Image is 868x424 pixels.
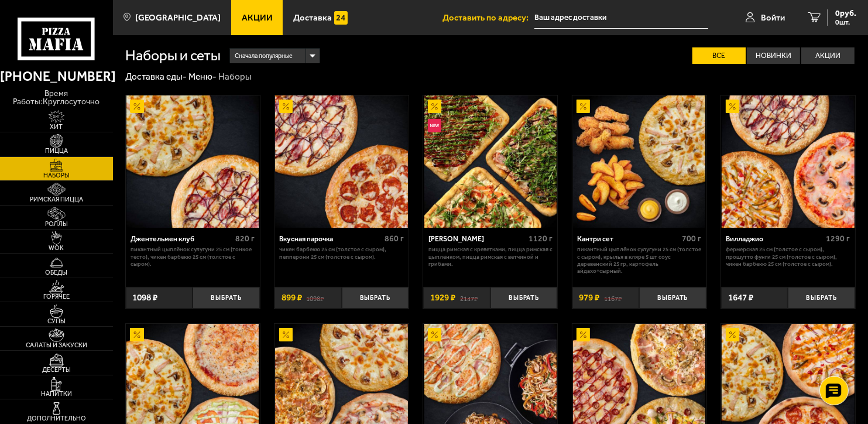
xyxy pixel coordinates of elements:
[428,100,441,113] img: Акционный
[428,328,441,341] img: Акционный
[726,246,850,268] p: Фермерская 25 см (толстое с сыром), Прошутто Фунги 25 см (толстое с сыром), Чикен Барбекю 25 см (...
[279,100,293,113] img: Акционный
[275,95,409,228] a: АкционныйВкусная парочка
[722,95,854,228] img: Вилладжио
[460,293,478,302] s: 2147 ₽
[835,9,856,18] span: 0 руб.
[282,293,302,302] span: 899 ₽
[218,71,252,83] div: Наборы
[726,235,823,244] div: Вилладжио
[639,287,706,309] button: Выбрать
[572,95,706,228] a: АкционныйКантри сет
[826,234,850,244] span: 1290 г
[275,95,407,228] img: Вкусная парочка
[235,47,293,64] span: Сначала популярные
[577,100,590,113] img: Акционный
[385,234,404,244] span: 860 г
[721,95,855,228] a: АкционныйВилладжио
[579,293,599,302] span: 979 ₽
[726,328,739,341] img: Акционный
[342,287,409,309] button: Выбрать
[490,287,558,309] button: Выбрать
[279,328,293,341] img: Акционный
[131,235,232,244] div: Джентельмен клуб
[131,246,255,268] p: Пикантный цыплёнок сулугуни 25 см (тонкое тесто), Чикен Барбекю 25 см (толстое с сыром).
[726,100,739,113] img: Акционный
[747,47,800,64] label: Новинки
[424,95,557,228] img: Мама Миа
[529,234,553,244] span: 1120 г
[306,293,324,302] s: 1098 ₽
[788,287,855,309] button: Выбрать
[430,293,455,302] span: 1929 ₽
[334,11,348,25] img: 15daf4d41897b9f0e9f617042186c801.svg
[801,47,855,64] label: Акции
[692,47,746,64] label: Все
[573,95,705,228] img: Кантри сет
[293,13,332,22] span: Доставка
[577,328,590,341] img: Акционный
[130,100,143,113] img: Акционный
[577,235,679,244] div: Кантри сет
[188,71,217,82] a: Меню-
[428,246,553,268] p: Пицца Римская с креветками, Пицца Римская с цыплёнком, Пицца Римская с ветчиной и грибами.
[125,49,221,63] h1: Наборы и сеты
[761,13,785,22] span: Войти
[428,119,441,132] img: Новинка
[604,293,622,302] s: 1167 ₽
[130,328,143,341] img: Акционный
[193,287,260,309] button: Выбрать
[126,95,259,228] img: Джентельмен клуб
[235,234,255,244] span: 820 г
[428,235,526,244] div: [PERSON_NAME]
[577,246,701,275] p: Пикантный цыплёнок сулугуни 25 см (толстое с сыром), крылья в кляре 5 шт соус деревенский 25 гр, ...
[132,293,157,302] span: 1098 ₽
[682,234,701,244] span: 700 г
[242,13,273,22] span: Акции
[534,7,708,29] input: Ваш адрес доставки
[423,95,557,228] a: АкционныйНовинкаМама Миа
[135,13,221,22] span: [GEOGRAPHIC_DATA]
[442,13,534,22] span: Доставить по адресу:
[279,235,381,244] div: Вкусная парочка
[279,246,403,261] p: Чикен Барбекю 25 см (толстое с сыром), Пепперони 25 см (толстое с сыром).
[125,71,187,82] a: Доставка еды-
[728,293,753,302] span: 1647 ₽
[126,95,260,228] a: АкционныйДжентельмен клуб
[835,19,856,26] span: 0 шт.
